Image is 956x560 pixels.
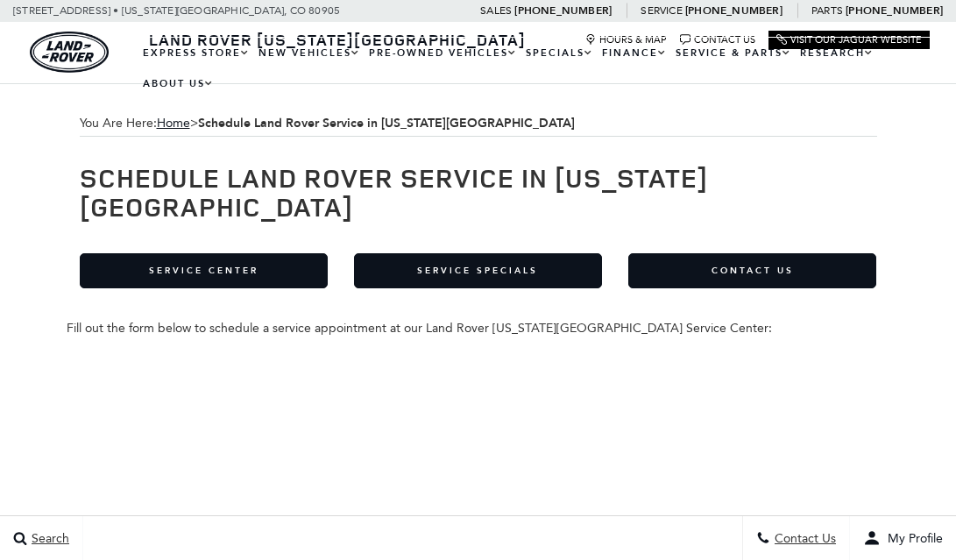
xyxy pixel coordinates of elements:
a: [PHONE_NUMBER] [846,4,943,18]
nav: Main Navigation [138,38,930,99]
span: You Are Here: [80,110,877,137]
a: Contact Us [628,253,876,288]
a: Pre-Owned Vehicles [365,38,521,68]
a: Contact Us [680,34,755,46]
span: > [157,116,575,131]
a: Home [157,116,190,131]
a: Land Rover [US_STATE][GEOGRAPHIC_DATA] [138,29,536,50]
a: New Vehicles [254,38,365,68]
span: Parts [811,4,843,17]
span: Land Rover [US_STATE][GEOGRAPHIC_DATA] [149,29,526,50]
a: Specials [521,38,598,68]
h1: Schedule Land Rover Service in [US_STATE][GEOGRAPHIC_DATA] [80,163,877,221]
a: Service Specials [354,253,602,288]
a: About Us [138,68,218,99]
span: My Profile [881,531,943,546]
a: land-rover [30,32,109,73]
a: Service Center [80,253,328,288]
strong: Schedule Land Rover Service in [US_STATE][GEOGRAPHIC_DATA] [198,115,575,131]
img: Land Rover [30,32,109,73]
a: Finance [598,38,671,68]
a: EXPRESS STORE [138,38,254,68]
a: [PHONE_NUMBER] [514,4,612,18]
a: [PHONE_NUMBER] [685,4,783,18]
div: Fill out the form below to schedule a service appointment at our Land Rover [US_STATE][GEOGRAPHIC... [67,321,890,336]
a: Hours & Map [585,34,667,46]
span: Search [27,531,69,546]
button: user-profile-menu [850,516,956,560]
a: Service & Parts [671,38,796,68]
span: Contact Us [770,531,836,546]
a: Research [796,38,878,68]
a: Visit Our Jaguar Website [776,34,922,46]
span: Service [641,4,682,17]
span: Sales [480,4,512,17]
div: Breadcrumbs [80,110,877,137]
a: [STREET_ADDRESS] • [US_STATE][GEOGRAPHIC_DATA], CO 80905 [13,4,340,17]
